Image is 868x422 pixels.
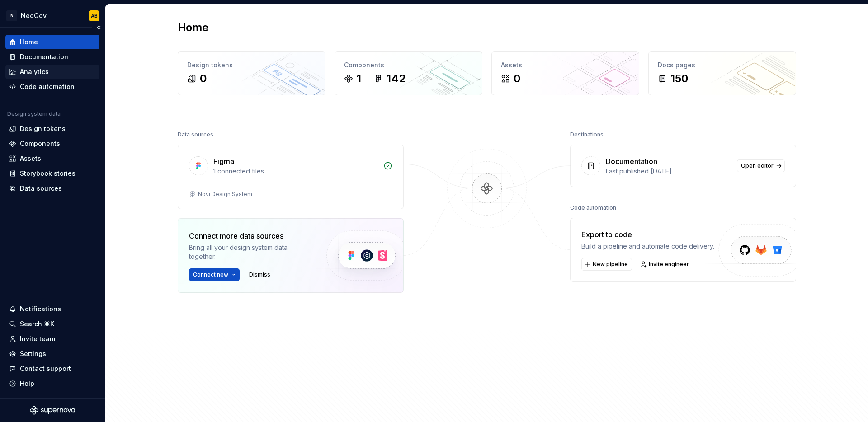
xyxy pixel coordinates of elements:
[178,51,325,95] a: Design tokens0
[737,159,785,172] a: Open editor
[6,10,17,21] div: N
[606,156,657,167] div: Documentation
[581,242,714,251] div: Build a pipeline and automate code delivery.
[213,167,378,176] div: 1 connected files
[5,50,99,64] a: Documentation
[20,139,60,148] div: Components
[5,302,99,316] button: Notifications
[387,71,406,86] div: 142
[5,80,99,94] a: Code automation
[335,51,482,95] a: Components1142
[178,145,404,209] a: Figma1 connected filesNovi Design System
[7,110,61,117] div: Design system data
[606,167,731,176] div: Last published [DATE]
[514,71,520,86] div: 0
[20,82,75,91] div: Code automation
[91,12,98,19] div: AB
[581,229,714,240] div: Export to code
[189,230,311,241] div: Connect more data sources
[5,181,99,196] a: Data sources
[658,61,787,70] div: Docs pages
[357,71,361,86] div: 1
[20,379,34,388] div: Help
[213,156,234,167] div: Figma
[20,364,71,373] div: Contact support
[20,334,55,343] div: Invite team
[670,71,688,86] div: 150
[245,268,274,281] button: Dismiss
[593,261,628,268] span: New pipeline
[20,349,46,358] div: Settings
[92,21,105,34] button: Collapse sidebar
[189,243,311,261] div: Bring all your design system data together.
[5,35,99,49] a: Home
[5,376,99,391] button: Help
[20,184,62,193] div: Data sources
[249,271,270,278] span: Dismiss
[637,258,693,271] a: Invite engineer
[570,202,616,214] div: Code automation
[5,151,99,166] a: Assets
[2,6,103,25] button: NNeoGovAB
[20,319,54,328] div: Search ⌘K
[5,361,99,376] button: Contact support
[198,191,252,198] div: Novi Design System
[21,11,47,20] div: NeoGov
[5,136,99,151] a: Components
[30,406,75,415] svg: Supernova Logo
[20,67,49,76] div: Analytics
[20,38,38,47] div: Home
[491,51,639,95] a: Assets0
[5,166,99,181] a: Storybook stories
[5,332,99,346] a: Invite team
[20,154,41,163] div: Assets
[20,305,61,314] div: Notifications
[5,347,99,361] a: Settings
[20,169,75,178] div: Storybook stories
[5,122,99,136] a: Design tokens
[20,52,68,61] div: Documentation
[344,61,473,70] div: Components
[178,128,213,141] div: Data sources
[570,128,604,141] div: Destinations
[193,271,228,278] span: Connect new
[501,61,630,70] div: Assets
[741,162,774,169] span: Open editor
[200,71,207,86] div: 0
[5,65,99,79] a: Analytics
[649,261,689,268] span: Invite engineer
[189,268,240,281] button: Connect new
[648,51,796,95] a: Docs pages150
[5,317,99,331] button: Search ⌘K
[581,258,632,271] button: New pipeline
[178,20,208,35] h2: Home
[187,61,316,70] div: Design tokens
[20,124,66,133] div: Design tokens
